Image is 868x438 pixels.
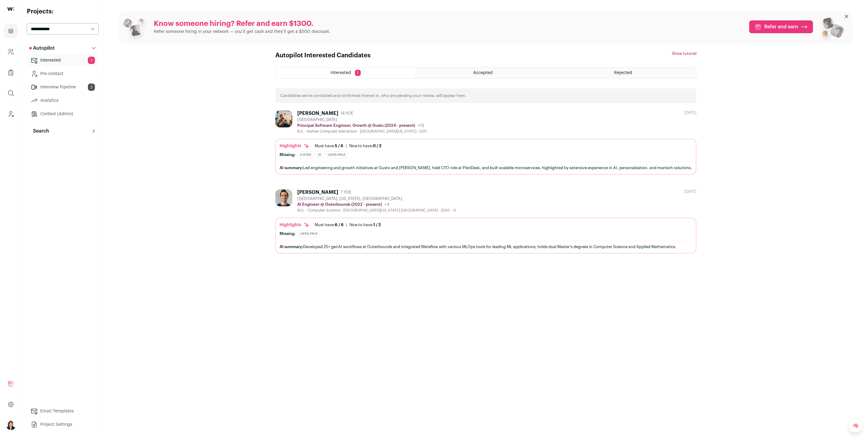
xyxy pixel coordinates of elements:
a: Analytics [27,94,99,107]
p: AI Engineer @ Outerbounds (2022 - present) [297,202,382,207]
button: Search [27,125,99,137]
div: Nice to have: [349,223,381,227]
span: +4 [384,202,389,207]
span: +12 [418,123,424,128]
h1: Autopilot Interested Candidates [275,51,371,60]
div: Developed 25+ genAI workflows at Outerbounds and integrated Metaflow with various MLOps tools for... [280,244,692,250]
a: Project Settings [27,418,99,431]
div: [PERSON_NAME] [297,110,338,116]
div: 5-8 YOE [298,151,313,158]
span: 7 YOE [341,190,351,195]
a: Email Templates [27,405,99,417]
div: Missing: [280,231,295,236]
img: 13709957-medium_jpg [6,420,16,430]
div: Missing: [280,152,295,157]
img: acf25167402d6d4a8279fa407338a4f0b824c2abc3925befbac4e5390849f498.jpg [275,189,292,206]
div: Must have: [315,223,344,227]
span: +2 [452,208,456,212]
span: 5 / 6 [335,144,343,148]
div: Lists: FRLs [298,230,320,237]
a: 🧠 [848,418,863,433]
div: Highlights [280,222,310,228]
a: Company Lists [4,65,18,80]
a: Interested2 [27,54,99,66]
div: [PERSON_NAME] [297,189,338,195]
div: [GEOGRAPHIC_DATA], [US_STATE], [GEOGRAPHIC_DATA] [297,196,456,201]
a: Rejected [556,67,696,78]
div: AI [316,151,323,158]
span: 1 / 2 [373,223,381,227]
button: Show tutorial [672,51,696,56]
a: Company and ATS Settings [4,45,18,59]
p: Principal Software Engineer, Growth @ Gusto (2024 - present) [297,123,415,128]
a: Refer and earn [749,20,813,33]
p: Know someone hiring? Refer and earn $1300. [154,19,330,29]
img: referral_people_group_2-7c1ec42c15280f3369c0665c33c00ed472fd7f6af9dd0ec46c364f9a93ccf9a4.png [818,15,845,44]
p: Autopilot [29,45,55,52]
div: Lists: FRLs [326,151,347,158]
a: [PERSON_NAME] 7 YOE [GEOGRAPHIC_DATA], [US_STATE], [GEOGRAPHIC_DATA] AI Engineer @ Outerbounds (2... [275,189,696,254]
a: Interview Pipeline2 [27,81,99,93]
span: Rejected [614,71,632,75]
h2: Projects: [27,7,99,16]
img: 8ce2a09a4d95a7e143fa9c338c44527f97aa9837bedabd6d7654533a7529115a [275,110,292,127]
div: [DATE] [684,189,696,194]
img: referral_people_group_1-3817b86375c0e7f77b15e9e1740954ef64e1f78137dd7e9f4ff27367cb2cd09a.png [122,16,149,43]
a: Leads (Backoffice) [4,107,18,121]
a: Accepted [416,67,556,78]
button: Open dropdown [6,420,16,430]
span: AI summary: [280,166,303,170]
span: AI summary: [280,245,303,249]
span: Interested [331,71,351,75]
div: [DATE] [684,110,696,115]
a: Context (Admin) [27,108,99,120]
p: Search [29,127,49,135]
div: [GEOGRAPHIC_DATA] [297,117,427,122]
a: [PERSON_NAME] 14 YOE [GEOGRAPHIC_DATA] Principal Software Engineer, Growth @ Gusto (2024 - presen... [275,110,696,175]
span: Accepted [473,71,493,75]
p: Candidates we’ve contacted and confirmed interest in, who are pending your review, will appear here. [280,93,466,98]
span: 2 [88,84,95,91]
div: Must have: [315,144,343,148]
span: 0 / 2 [373,144,382,148]
div: B.S. - Human Computer Interaction - [GEOGRAPHIC_DATA][US_STATE] - 2011 [297,129,427,134]
a: Pre-contact [27,68,99,80]
a: Projects [4,24,18,38]
div: M.S. - Computer Science - [GEOGRAPHIC_DATA][US_STATE] [GEOGRAPHIC_DATA] - 2020 [297,208,456,213]
img: wellfound-shorthand-0d5821cbd27db2630d0214b213865d53afaa358527fdda9d0ea32b1df1b89c2c.svg [7,7,14,11]
button: Autopilot [27,42,99,54]
ul: | [315,144,382,148]
span: 2 [355,70,361,76]
ul: | [315,223,381,227]
div: Highlights [280,143,310,149]
span: 14 YOE [341,111,353,116]
span: 2 [88,57,95,64]
div: Nice to have: [349,144,382,148]
p: Refer someone hiring in your network — you’ll get cash and they’ll get a $500 discount. [154,29,330,35]
span: 6 / 6 [335,223,344,227]
div: Led engineering and growth initiatives at Gusto and [PERSON_NAME], held CTO role at PilotDesk, an... [280,165,692,171]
